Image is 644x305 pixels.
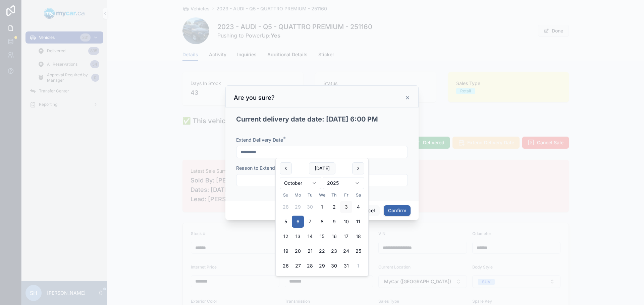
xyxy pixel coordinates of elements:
[384,205,411,216] button: Confirm
[280,192,364,272] table: October 2025
[292,216,304,228] button: Monday, October 6th, 2025, selected
[234,94,275,102] h3: Are you sure?
[328,216,340,228] button: Thursday, October 9th, 2025
[316,230,328,242] button: Wednesday, October 15th, 2025
[340,260,352,272] button: Friday, October 31st, 2025
[309,162,335,174] button: [DATE]
[304,192,316,198] th: Tuesday
[316,216,328,228] button: Wednesday, October 8th, 2025
[352,230,364,242] button: Saturday, October 18th, 2025
[352,260,364,272] button: Saturday, November 1st, 2025
[292,230,304,242] button: Monday, October 13th, 2025
[292,201,304,213] button: Monday, September 29th, 2025
[316,245,328,257] button: Wednesday, October 22nd, 2025
[292,192,304,198] th: Monday
[280,260,292,272] button: Sunday, October 26th, 2025
[340,216,352,228] button: Friday, October 10th, 2025
[304,216,316,228] button: Tuesday, October 7th, 2025
[304,260,316,272] button: Tuesday, October 28th, 2025
[304,245,316,257] button: Tuesday, October 21st, 2025
[352,201,364,213] button: Saturday, October 4th, 2025
[340,245,352,257] button: Friday, October 24th, 2025
[340,230,352,242] button: Friday, October 17th, 2025
[280,192,292,198] th: Sunday
[280,201,292,213] button: Sunday, September 28th, 2025
[328,230,340,242] button: Thursday, October 16th, 2025
[328,245,340,257] button: Thursday, October 23rd, 2025
[316,201,328,213] button: Wednesday, October 1st, 2025
[304,230,316,242] button: Tuesday, October 14th, 2025
[236,115,378,124] h2: Current delivery date date: [DATE] 6:00 PM
[328,192,340,198] th: Thursday
[280,230,292,242] button: Sunday, October 12th, 2025
[316,260,328,272] button: Wednesday, October 29th, 2025
[352,216,364,228] button: Saturday, October 11th, 2025
[236,137,283,143] span: Extend Delivery Date
[280,245,292,257] button: Sunday, October 19th, 2025
[292,245,304,257] button: Monday, October 20th, 2025
[292,260,304,272] button: Monday, October 27th, 2025
[340,201,352,213] button: Today, Friday, October 3rd, 2025
[352,192,364,198] th: Saturday
[304,201,316,213] button: Tuesday, September 30th, 2025
[280,216,292,228] button: Sunday, October 5th, 2025
[352,245,364,257] button: Saturday, October 25th, 2025
[328,260,340,272] button: Thursday, October 30th, 2025
[328,201,340,213] button: Thursday, October 2nd, 2025
[316,192,328,198] th: Wednesday
[236,165,307,171] span: Reason to Extend Delivery Date
[340,192,352,198] th: Friday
